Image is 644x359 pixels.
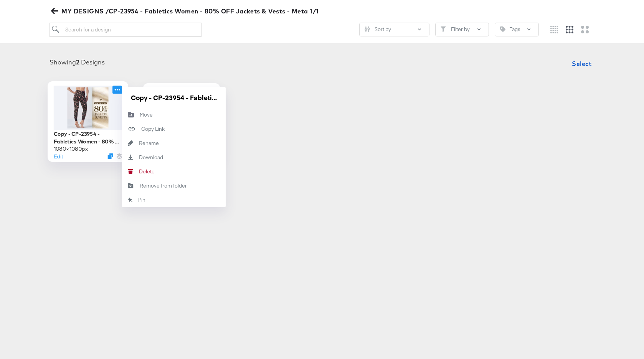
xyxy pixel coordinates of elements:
[139,140,159,147] div: Rename
[122,165,226,179] button: Delete
[495,23,539,36] button: TagTags
[138,196,145,204] div: Pin
[359,23,429,36] button: SlidersSort by
[441,26,446,32] svg: Filter
[572,58,591,69] span: Select
[566,26,573,33] svg: Medium grid
[122,169,139,174] svg: Delete
[50,6,322,16] button: MY DESIGNS /CP-23954 - Fabletics Women - 80% OFF Jackets & Vests - Meta 1/1
[122,150,226,165] a: Download
[122,136,226,150] button: Rename
[54,130,122,145] div: Copy - CP-23954 - Fabletics Women - 80% OFF Jackets & Vests - V1 Multi
[143,83,220,160] div: CP-23954 - Fabletics Women - 80% OFF Jackets & Vests - V1 Single1080×1080pxEditDuplicate
[435,23,489,36] button: FilterFilter by
[54,145,88,152] div: 1080 × 1080 px
[139,154,163,161] div: Download
[48,81,128,162] div: Copy - CP-23954 - Fabletics Women - 80% OFF Jackets & Vests - V1 Multi1080×1080pxEditDuplicate
[122,108,226,122] button: Move to folder
[122,125,141,133] svg: Copy
[569,56,594,71] button: Select
[550,26,558,33] svg: Small grid
[141,125,165,133] div: Copy Link
[581,26,589,33] svg: Large grid
[76,58,79,66] strong: 2
[139,168,155,175] div: Delete
[50,58,105,67] div: Showing Designs
[53,6,319,16] span: MY DESIGNS /CP-23954 - Fabletics Women - 80% OFF Jackets & Vests - Meta 1/1
[50,23,201,37] input: Search for a design
[122,122,226,136] button: Copy
[122,155,139,160] svg: Download
[54,152,63,160] button: Edit
[122,140,139,146] svg: Rename
[140,111,153,119] div: Move
[365,26,370,32] svg: Sliders
[122,112,140,118] svg: Move to folder
[500,26,505,32] svg: Tag
[140,182,187,189] div: Remove from folder
[107,153,113,159] svg: Duplicate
